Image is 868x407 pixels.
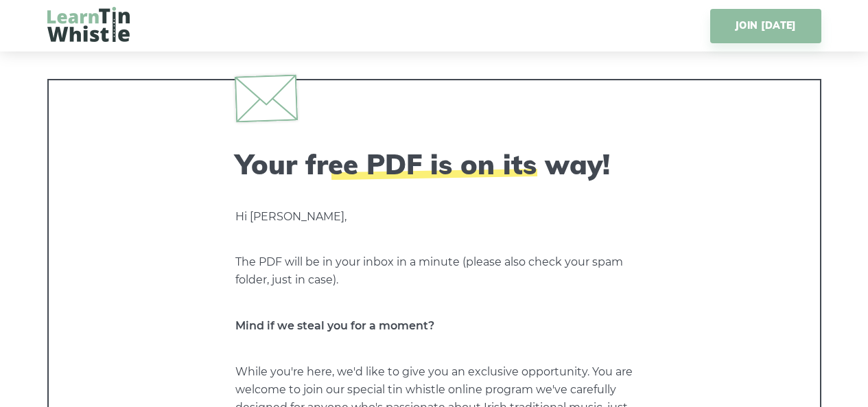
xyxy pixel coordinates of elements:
p: The PDF will be in your inbox in a minute (please also check your spam folder, just in case). [235,253,633,289]
p: Hi [PERSON_NAME], [235,208,633,226]
img: LearnTinWhistle.com [47,7,130,42]
strong: Mind if we steal you for a moment? [235,319,434,332]
img: envelope.svg [234,74,297,122]
h2: Your free PDF is on its way! [235,148,633,181]
a: JOIN [DATE] [710,9,821,43]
